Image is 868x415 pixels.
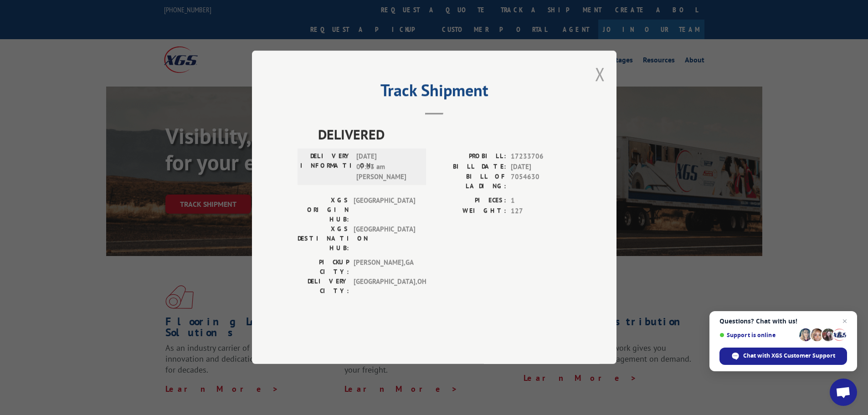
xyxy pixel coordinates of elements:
[354,225,415,253] span: [GEOGRAPHIC_DATA]
[830,379,857,406] div: Open chat
[356,152,418,183] span: [DATE] 07:53 am [PERSON_NAME]
[298,84,571,101] h2: Track Shipment
[298,196,349,225] label: XGS ORIGIN HUB:
[354,258,415,277] span: [PERSON_NAME] , GA
[298,225,349,253] label: XGS DESTINATION HUB:
[434,162,506,172] label: BILL DATE:
[298,258,349,277] label: PICKUP CITY:
[595,62,605,86] button: Close modal
[434,196,506,206] label: PIECES:
[511,172,571,191] span: 7054630
[511,162,571,172] span: [DATE]
[511,196,571,206] span: 1
[511,206,571,216] span: 127
[434,172,506,191] label: BILL OF LADING:
[839,316,850,327] span: Close chat
[300,152,352,183] label: DELIVERY INFORMATION:
[434,206,506,216] label: WEIGHT:
[743,352,835,360] span: Chat with XGS Customer Support
[511,152,571,162] span: 17233706
[354,196,415,225] span: [GEOGRAPHIC_DATA]
[434,152,506,162] label: PROBILL:
[719,348,847,365] div: Chat with XGS Customer Support
[318,124,571,145] span: DELIVERED
[354,277,415,296] span: [GEOGRAPHIC_DATA] , OH
[719,332,796,338] span: Support is online
[298,277,349,296] label: DELIVERY CITY:
[719,318,847,325] span: Questions? Chat with us!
